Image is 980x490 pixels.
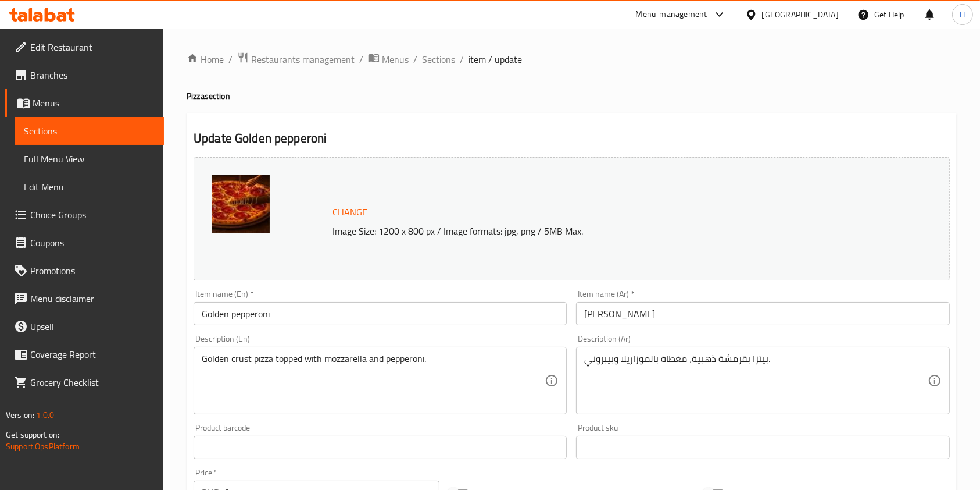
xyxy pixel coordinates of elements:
[5,33,164,61] a: Edit Restaurant
[24,180,155,194] span: Edit Menu
[5,368,164,396] a: Grocery Checklist
[33,96,155,110] span: Menus
[228,52,233,66] li: /
[30,292,155,306] span: Menu disclaimer
[24,124,155,138] span: Sections
[30,347,155,361] span: Coverage Report
[6,407,34,422] span: Version:
[332,204,367,221] span: Change
[202,353,545,409] textarea: Golden crust pizza topped with mozzarella and pepperoni.
[636,8,707,22] div: Menu-management
[576,436,949,459] input: Please enter product sku
[194,436,567,459] input: Please enter product barcode
[5,285,164,313] a: Menu disclaimer
[5,61,164,89] a: Branches
[194,302,567,325] input: Enter name En
[460,52,464,66] li: /
[5,313,164,340] a: Upsell
[194,130,950,147] h2: Update Golden pepperoni
[328,224,868,238] p: Image Size: 1200 x 800 px / Image formats: jpg, png / 5MB Max.
[15,173,164,201] a: Edit Menu
[422,52,455,66] a: Sections
[584,353,927,409] textarea: بيتزا بقرمشة ذهبية، مغطاة بالموزاريلا وبيبروني.
[5,201,164,229] a: Choice Groups
[30,264,155,278] span: Promotions
[251,52,355,66] span: Restaurants management
[237,52,355,67] a: Restaurants management
[24,152,155,166] span: Full Menu View
[30,236,155,250] span: Coupons
[187,52,224,66] a: Home
[576,302,949,325] input: Enter name Ar
[30,68,155,82] span: Branches
[30,208,155,222] span: Choice Groups
[5,257,164,285] a: Promotions
[30,319,155,333] span: Upsell
[382,52,409,66] span: Menus
[30,40,155,54] span: Edit Restaurant
[15,117,164,145] a: Sections
[187,90,957,102] h4: Pizza section
[359,52,363,66] li: /
[15,145,164,173] a: Full Menu View
[413,52,417,66] li: /
[6,427,59,442] span: Get support on:
[368,52,409,67] a: Menus
[328,200,372,224] button: Change
[5,89,164,117] a: Menus
[5,229,164,257] a: Coupons
[36,407,54,422] span: 1.0.0
[6,439,80,454] a: Support.OpsPlatform
[960,8,965,21] span: H
[5,340,164,368] a: Coverage Report
[212,175,270,233] img: pizza_spin638904064434478328.jpg
[30,375,155,389] span: Grocery Checklist
[187,52,957,67] nav: breadcrumb
[762,8,839,21] div: [GEOGRAPHIC_DATA]
[468,52,522,66] span: item / update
